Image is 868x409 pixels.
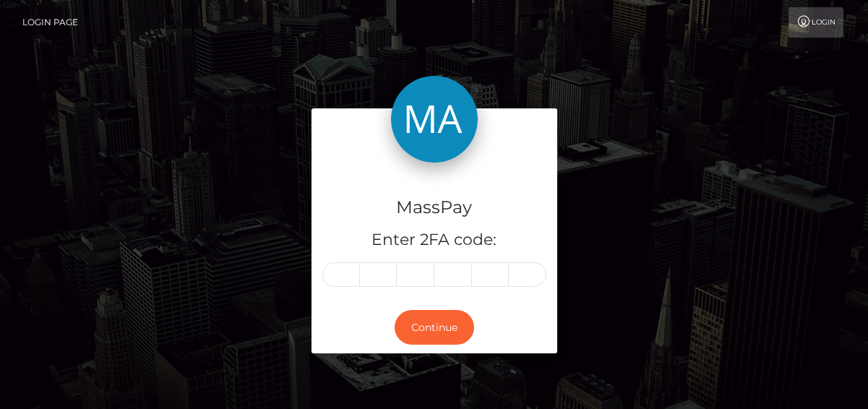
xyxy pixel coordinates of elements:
img: MassPay [391,76,478,163]
a: Login [788,7,843,38]
h4: MassPay [322,195,546,220]
button: Continue [395,310,474,345]
h5: Enter 2FA code: [322,229,546,251]
a: Login Page [22,7,78,38]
